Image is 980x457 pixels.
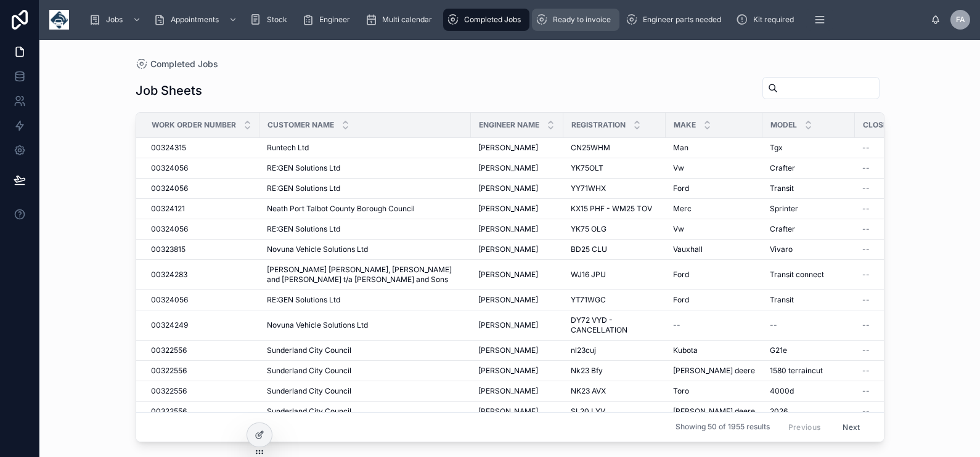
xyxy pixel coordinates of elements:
a: [PERSON_NAME] [478,386,556,396]
a: Transit connect [770,270,847,280]
span: -- [862,295,870,305]
span: [PERSON_NAME] [478,346,538,355]
span: Ford [673,184,689,193]
a: 00322556 [151,346,252,355]
span: Ford [673,295,689,305]
span: Crafter [770,224,795,234]
span: Ford [673,270,689,280]
a: [PERSON_NAME] [478,163,556,173]
a: Vw [673,163,755,173]
span: -- [862,204,870,214]
span: [PERSON_NAME] [478,224,538,234]
a: -- [673,320,755,330]
span: 00324056 [151,295,188,305]
a: Sunderland City Council [267,386,463,396]
span: [PERSON_NAME] [478,163,538,173]
a: [PERSON_NAME] [PERSON_NAME], [PERSON_NAME] and [PERSON_NAME] t/a [PERSON_NAME] and Sons [267,265,463,285]
span: 00322556 [151,366,187,376]
span: Transit [770,295,794,305]
a: 00324121 [151,204,252,214]
span: Man [673,143,688,153]
a: 4000d [770,386,847,396]
a: -- [862,366,953,376]
span: FA [956,15,965,25]
a: -- [862,163,953,173]
a: RE:GEN Solutions Ltd [267,163,463,173]
img: App logo [49,10,69,30]
span: 00322556 [151,346,187,355]
a: YT71WGC [571,295,658,305]
span: YK75 OLG [571,224,606,234]
span: Showing 50 of 1955 results [676,423,770,432]
a: WJ16 JPU [571,270,658,280]
span: YT71WGC [571,295,606,305]
span: YK75OLT [571,163,603,173]
span: Customer Name [267,120,334,130]
span: -- [862,184,870,193]
a: NK23 AVX [571,386,658,396]
a: Crafter [770,163,847,173]
a: Jobs [85,9,147,31]
a: -- [862,386,953,396]
span: Toro [673,386,689,396]
span: 00324056 [151,184,188,193]
span: [PERSON_NAME] [478,270,538,280]
a: 00324056 [151,184,252,193]
span: -- [862,406,870,416]
span: Crafter [770,163,795,173]
a: 00323815 [151,245,252,254]
span: YY71WHX [571,184,606,193]
a: DY72 VYD - CANCELLATION [571,315,658,335]
span: Multi calendar [382,15,432,25]
a: G21e [770,346,847,355]
span: [PERSON_NAME] [478,295,538,305]
a: Engineer parts needed [622,9,730,31]
span: [PERSON_NAME] [478,184,538,193]
a: Vivaro [770,245,847,254]
a: [PERSON_NAME] [478,366,556,376]
span: Kit required [753,15,794,25]
a: Ford [673,295,755,305]
a: Nk23 Bfy [571,366,658,376]
span: RE:GEN Solutions Ltd [267,163,340,173]
span: -- [862,270,870,280]
a: [PERSON_NAME] deere [673,366,755,376]
a: -- [862,346,953,355]
a: -- [862,245,953,254]
span: Make [674,120,696,130]
span: [PERSON_NAME] [478,143,538,153]
div: scrollable content [79,6,931,33]
span: RE:GEN Solutions Ltd [267,224,340,234]
span: 1580 terraincut [770,366,823,376]
a: Crafter [770,224,847,234]
a: Stock [246,9,296,31]
span: Transit connect [770,270,824,280]
a: Sunderland City Council [267,366,463,376]
a: RE:GEN Solutions Ltd [267,295,463,305]
span: Sunderland City Council [267,366,351,376]
a: -- [862,406,953,416]
span: Registration [571,120,626,130]
span: Runtech Ltd [267,143,309,153]
span: -- [862,163,870,173]
a: [PERSON_NAME] [478,346,556,355]
a: RE:GEN Solutions Ltd [267,224,463,234]
a: [PERSON_NAME] [478,204,556,214]
a: [PERSON_NAME] [478,184,556,193]
span: CN25WHM [571,143,610,153]
a: Sunderland City Council [267,406,463,416]
a: Completed Jobs [443,9,529,31]
span: Nk23 Bfy [571,366,603,376]
span: Completed Jobs [150,58,218,70]
span: 00322556 [151,406,187,416]
span: 00324056 [151,224,188,234]
span: Work Order Number [152,120,236,130]
a: [PERSON_NAME] [478,270,556,280]
span: WJ16 JPU [571,270,606,280]
span: [PERSON_NAME] [478,320,538,330]
span: Novuna Vehicle Solutions Ltd [267,320,368,330]
a: Appointments [150,9,243,31]
span: [PERSON_NAME] [478,406,538,416]
a: Kit required [732,9,802,31]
